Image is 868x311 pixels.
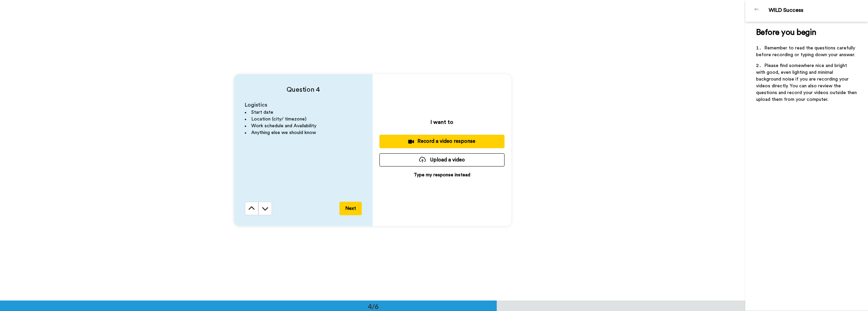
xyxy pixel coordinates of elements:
button: Upload a video [379,153,505,166]
span: Please find somewhere nice and bright with good, even lighting and minimal background noise if yo... [756,63,858,102]
button: Next [339,202,362,215]
p: Type my response instead [414,172,470,178]
p: I want to [431,118,453,126]
img: Profile Image [749,3,765,19]
span: Anything else we should know [251,130,316,135]
button: Record a video response [379,135,505,148]
span: Logistics [245,102,267,108]
span: Location (city/ timezone) [251,117,307,121]
span: Work schedule and Availability [251,124,316,128]
div: WILD Success [769,7,868,14]
div: 4/6 [357,302,390,311]
span: Start date [251,110,273,115]
div: Record a video response [385,138,499,145]
span: Before you begin [756,28,816,37]
span: Remember to read the questions carefully before recording or typing down your answer. [756,46,856,57]
h4: Question 4 [245,85,362,94]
